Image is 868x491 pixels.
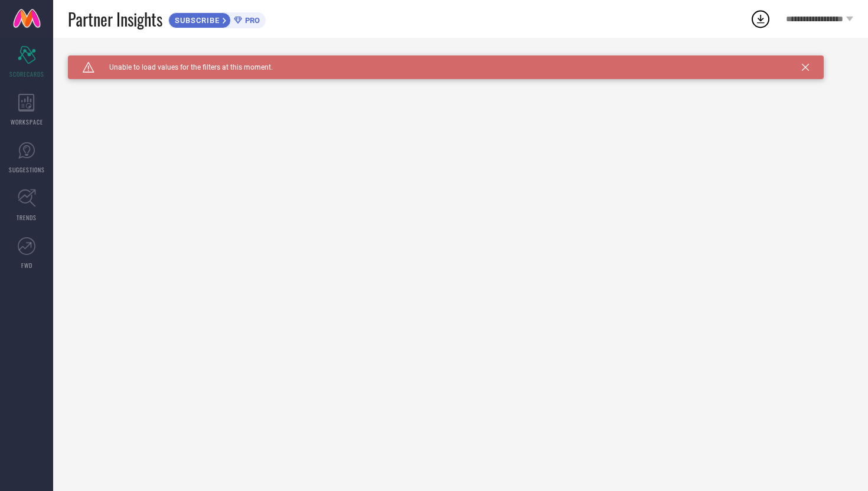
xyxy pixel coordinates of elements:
[68,55,853,65] div: Unable to load filters at this moment. Please try later.
[21,261,32,270] span: FWD
[9,70,44,78] span: SCORECARDS
[750,8,771,30] div: Open download list
[168,9,266,28] a: SUBSCRIBEPRO
[169,16,223,25] span: SUBSCRIBE
[9,165,45,174] span: SUGGESTIONS
[94,63,273,71] span: Unable to load values for the filters at this moment.
[11,117,43,126] span: WORKSPACE
[68,7,162,31] span: Partner Insights
[242,16,260,25] span: PRO
[17,213,37,222] span: TRENDS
